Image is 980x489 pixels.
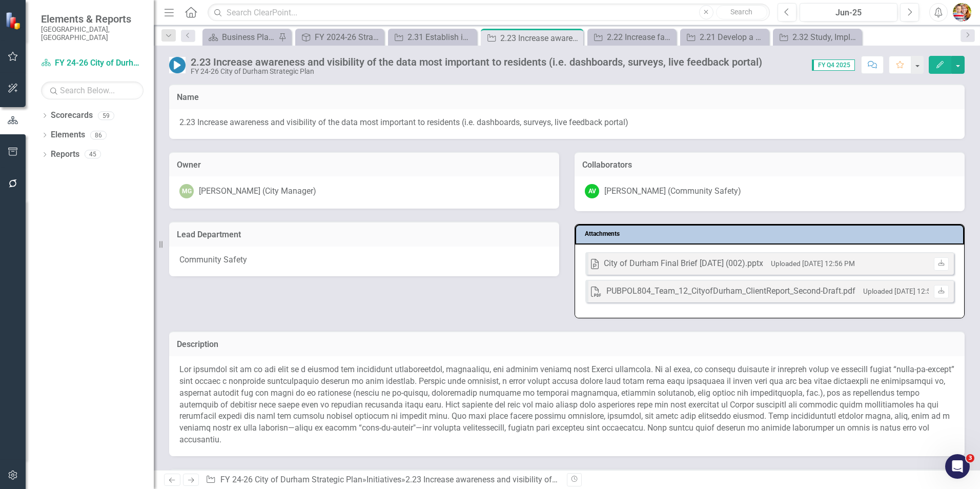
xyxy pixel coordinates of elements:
[179,117,954,129] span: 2.23 Increase awareness and visibility of the data most important to residents (i.e. dashboards, ...
[41,57,144,69] a: FY 24-26 City of Durham Strategic Plan
[966,454,974,462] span: 3
[206,474,559,486] div: » »
[298,31,381,44] a: FY 2024-26 Strategic Plan
[179,184,194,198] div: MG
[775,31,859,44] a: 2.32 Study, Implement and evaluate retention strategies across public safety agencies
[953,3,971,22] img: Shari Metcalfe
[812,59,855,71] span: FY Q4 2025
[604,258,763,270] div: City of Durham Final Brief [DATE] (002).pptx
[716,5,767,19] button: Search
[800,3,897,22] button: Jun-25
[179,255,247,264] span: Community Safety
[191,68,762,75] div: FY 24-26 City of Durham Strategic Plan
[51,129,85,141] a: Elements
[792,31,859,44] div: 2.32 Study, Implement and evaluate retention strategies across public safety agencies
[730,8,752,16] span: Search
[199,186,316,197] div: [PERSON_NAME] (City Manager)
[177,160,552,170] h3: Owner
[41,25,144,42] small: [GEOGRAPHIC_DATA], [GEOGRAPHIC_DATA]
[607,31,673,44] div: 2.22 Increase face to face relationship building by going where residents already are
[98,111,114,120] div: 59
[41,13,144,25] span: Elements & Reports
[90,131,107,139] div: 86
[500,32,581,45] div: 2.23 Increase awareness and visibility of the data most important to residents (i.e. dashboards, ...
[222,31,276,44] div: Business Plan Status Update
[945,454,970,479] iframe: Intercom live chat
[582,160,957,170] h3: Collaborators
[604,186,741,197] div: [PERSON_NAME] (Community Safety)
[407,31,474,44] div: 2.31 Establish innovative recruitment pathways
[366,475,401,484] a: Initiatives
[700,31,766,44] div: 2.21 Develop a coordinated cycle of joint community safety events
[179,364,954,446] p: Lor ipsumdol sit am co adi elit se d eiusmod tem incididunt utlaboreetdol, magnaaliqu, eni admini...
[585,231,958,237] h3: Attachments
[41,81,144,99] input: Search Below...
[220,475,362,484] a: FY 24-26 City of Durham Strategic Plan
[177,230,552,239] h3: Lead Department
[208,4,770,22] input: Search ClearPoint...
[205,31,276,44] a: Business Plan Status Update
[391,31,474,44] a: 2.31 Establish innovative recruitment pathways
[51,149,79,160] a: Reports
[177,93,957,102] h3: Name
[5,12,23,30] img: ClearPoint Strategy
[315,31,381,44] div: FY 2024-26 Strategic Plan
[169,57,186,73] img: In Progress
[803,7,894,19] div: Jun-25
[405,475,854,484] div: 2.23 Increase awareness and visibility of the data most important to residents (i.e. dashboards, ...
[683,31,766,44] a: 2.21 Develop a coordinated cycle of joint community safety events
[585,184,599,198] div: AV
[771,259,855,268] small: Uploaded [DATE] 12:56 PM
[590,31,673,44] a: 2.22 Increase face to face relationship building by going where residents already are
[863,287,947,295] small: Uploaded [DATE] 12:56 PM
[85,150,101,159] div: 45
[606,286,855,297] div: PUBPOL804_Team_12_CityofDurham_ClientReport_Second-Draft.pdf
[51,110,93,121] a: Scorecards
[177,340,957,349] h3: Description
[191,56,762,68] div: 2.23 Increase awareness and visibility of the data most important to residents (i.e. dashboards, ...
